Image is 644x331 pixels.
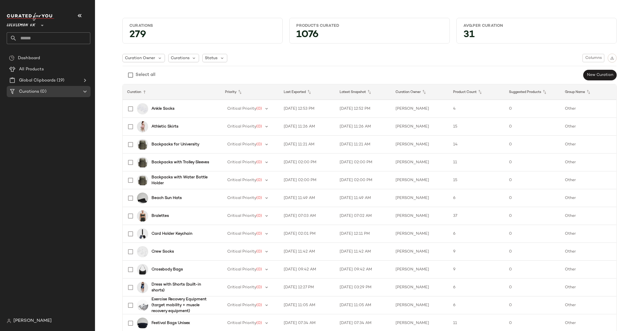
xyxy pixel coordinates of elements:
[459,31,614,41] div: 31
[227,285,256,289] span: Critical Priority
[9,55,15,61] img: svg%3e
[137,175,148,186] img: LU9AS8S_069345_1
[137,246,148,257] img: LU9CDSS_0002_1
[279,243,335,261] td: [DATE] 11:42 AM
[227,232,256,236] span: Critical Priority
[151,296,214,314] b: Exercise Recovery Equipment (target mobility + muscle recovery equipment)
[560,296,616,314] td: Other
[560,84,616,100] th: Group Name
[279,171,335,189] td: [DATE] 02:00 PM
[391,261,449,279] td: [PERSON_NAME]
[449,207,505,225] td: 37
[391,118,449,136] td: [PERSON_NAME]
[449,136,505,153] td: 14
[560,243,616,261] td: Other
[19,77,56,84] span: Global Clipboards
[137,282,148,293] img: LW1EDSS_031382_1
[171,55,190,61] span: Curations
[391,279,449,296] td: [PERSON_NAME]
[449,261,505,279] td: 9
[505,261,560,279] td: 0
[129,23,276,28] div: Curations
[279,84,335,100] th: Last Exported
[137,300,148,311] img: LU9AG2S_033234_1
[505,100,560,118] td: 0
[227,214,256,218] span: Critical Priority
[227,178,256,182] span: Critical Priority
[505,153,560,171] td: 0
[505,171,560,189] td: 0
[391,153,449,171] td: [PERSON_NAME]
[583,54,604,62] button: Columns
[256,142,262,147] span: (0)
[125,55,155,61] span: Curation Owner
[227,321,256,325] span: Critical Priority
[391,296,449,314] td: [PERSON_NAME]
[19,66,44,73] span: All Products
[587,73,613,77] span: New Curation
[505,84,560,100] th: Suggested Products
[256,267,262,272] span: (0)
[125,31,280,41] div: 279
[560,207,616,225] td: Other
[279,207,335,225] td: [DATE] 07:03 AM
[279,296,335,314] td: [DATE] 11:05 AM
[505,118,560,136] td: 0
[335,118,391,136] td: [DATE] 11:26 AM
[505,207,560,225] td: 0
[151,231,192,237] b: Card Holder Keychain
[18,55,40,61] span: Dashboard
[505,279,560,296] td: 0
[56,77,64,84] span: (19)
[151,320,190,326] b: Festival Bags Unisex
[505,296,560,314] td: 0
[449,118,505,136] td: 15
[227,160,256,164] span: Critical Priority
[227,267,256,272] span: Critical Priority
[227,142,256,147] span: Critical Priority
[151,174,214,186] b: Backpacks with Water Bottle Holder
[449,100,505,118] td: 4
[335,136,391,153] td: [DATE] 11:21 AM
[391,243,449,261] td: [PERSON_NAME]
[256,107,262,111] span: (0)
[151,249,174,255] b: Crew Socks
[335,279,391,296] td: [DATE] 03:29 PM
[560,261,616,279] td: Other
[505,243,560,261] td: 0
[151,141,199,147] b: Backpacks for University
[39,88,46,95] span: (0)
[137,139,148,150] img: LU9AS8S_069345_1
[151,267,183,272] b: Crossbody Bags
[137,157,148,168] img: LU9AS8S_069345_1
[7,19,35,29] span: Lululemon UK
[137,228,148,239] img: LW9FNPS_073265_1
[505,225,560,243] td: 0
[279,153,335,171] td: [DATE] 02:00 PM
[256,285,262,289] span: (0)
[335,100,391,118] td: [DATE] 12:52 PM
[137,318,148,329] img: LU9AX2S_031382_1
[227,196,256,200] span: Critical Priority
[391,189,449,207] td: [PERSON_NAME]
[227,107,256,111] span: Critical Priority
[205,55,217,61] span: Status
[505,136,560,153] td: 0
[505,189,560,207] td: 0
[391,100,449,118] td: [PERSON_NAME]
[279,100,335,118] td: [DATE] 12:53 PM
[449,84,505,100] th: Product Count
[335,189,391,207] td: [DATE] 11:49 AM
[221,84,279,100] th: Priority
[256,124,262,129] span: (0)
[279,136,335,153] td: [DATE] 11:21 AM
[560,225,616,243] td: Other
[279,279,335,296] td: [DATE] 12:27 PM
[560,153,616,171] td: Other
[256,232,262,236] span: (0)
[256,250,262,254] span: (0)
[449,243,505,261] td: 9
[583,70,617,80] button: New Curation
[560,171,616,189] td: Other
[296,23,442,28] div: Products Curated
